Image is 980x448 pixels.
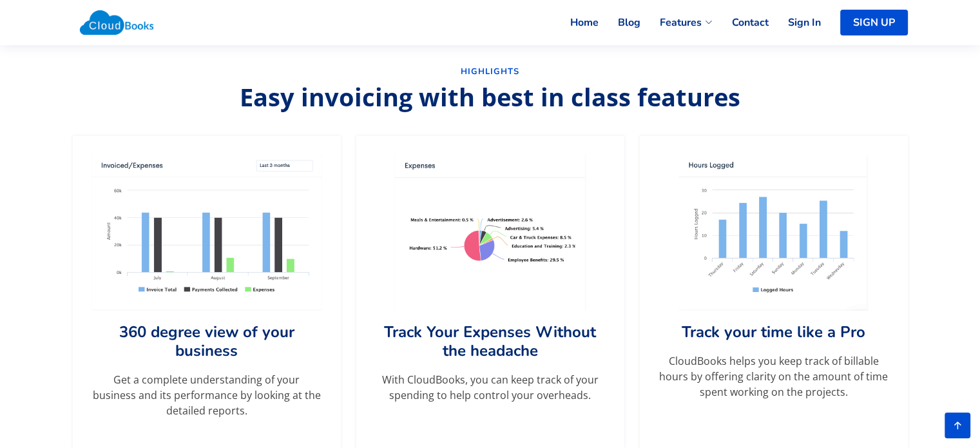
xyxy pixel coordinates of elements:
h3: Track Your Expenses Without the headache [376,323,605,360]
a: SIGN UP [840,10,908,35]
img: Cloudbooks Logo [73,3,161,42]
a: Features [640,8,713,37]
a: Sign In [769,8,821,37]
h3: 360 degree view of your business [92,323,322,360]
span: Features [660,15,702,30]
p: CloudBooks helps you keep track of billable hours by offering clarity on the amount of time spent... [659,353,889,400]
p: With CloudBooks, you can keep track of your spending to help control your overheads. [376,372,605,403]
p: Get a complete understanding of your business and its performance by looking at the detailed repo... [92,372,322,418]
a: Home [551,8,599,37]
p: Easy invoicing with best in class features [73,83,908,110]
h2: Highlights [73,67,908,77]
a: Blog [599,8,640,37]
h3: Track your time like a Pro [659,323,889,342]
a: Contact [713,8,769,37]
